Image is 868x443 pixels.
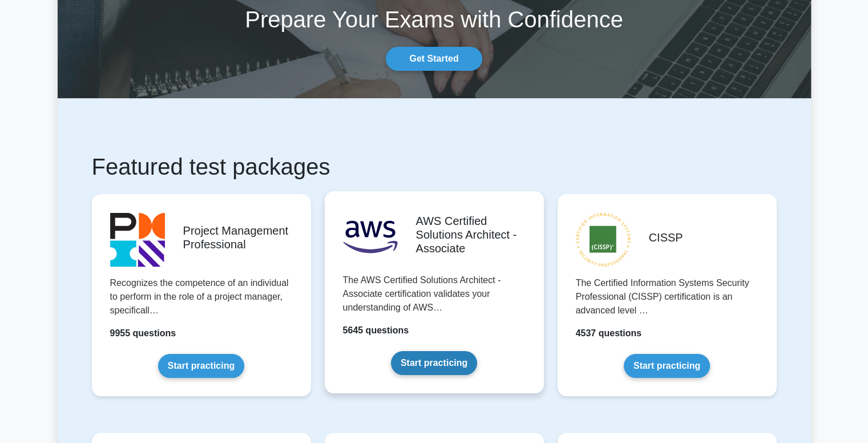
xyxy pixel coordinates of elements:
[391,351,477,375] a: Start practicing
[92,153,777,180] h1: Featured test packages
[386,47,482,71] a: Get Started
[58,6,811,33] h1: Prepare Your Exams with Confidence
[624,354,710,378] a: Start practicing
[158,354,244,378] a: Start practicing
